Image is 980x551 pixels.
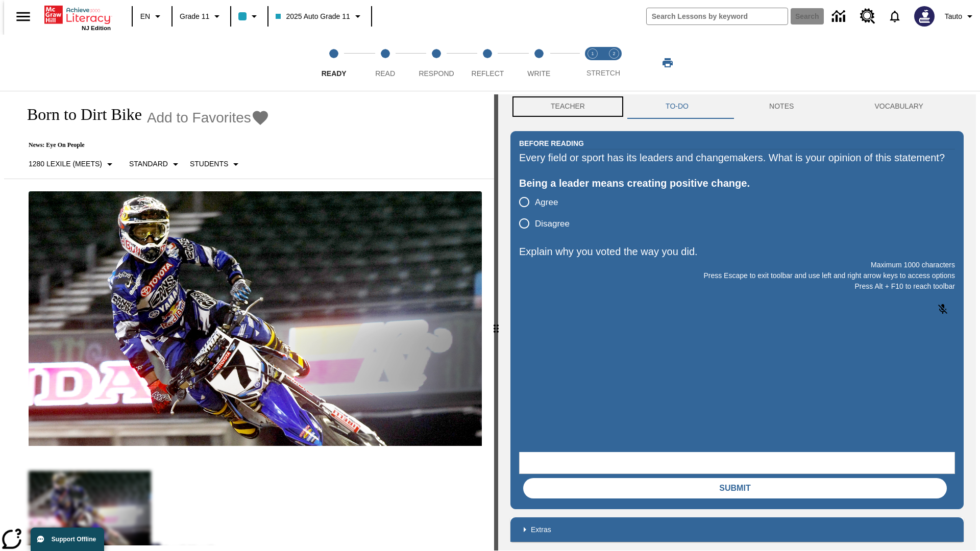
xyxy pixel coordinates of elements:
button: Add to Favorites - Born to Dirt Bike [147,109,269,127]
p: News: Eye On People [16,141,269,149]
span: NJ Edition [82,25,111,31]
span: 2025 Auto Grade 11 [276,11,350,22]
button: VOCABULARY [834,94,964,119]
button: Respond step 3 of 5 [407,35,466,91]
span: Respond [419,69,454,78]
img: Motocross racer James Stewart flies through the air on his dirt bike. [29,191,482,446]
div: Home [44,4,111,31]
button: Stretch Respond step 2 of 2 [599,35,629,91]
div: Being a leader means creating positive change. [519,175,955,191]
div: poll [519,191,578,234]
span: Support Offline [52,536,96,543]
button: Class: 2025 Auto Grade 11, Select your class [272,7,367,26]
button: NOTES [729,94,834,119]
text: 2 [612,51,615,56]
p: 1280 Lexile (Meets) [29,159,102,169]
body: Explain why you voted the way you did. Maximum 1000 characters Press Alt + F10 to reach toolbar P... [4,8,149,17]
span: STRETCH [586,69,620,77]
img: Avatar [914,6,935,27]
span: Read [375,69,395,78]
span: Add to Favorites [147,110,251,126]
button: Write step 5 of 5 [509,35,569,91]
p: Standard [129,159,168,169]
button: Stretch Read step 1 of 2 [578,35,607,91]
button: Select a new avatar [908,3,941,30]
input: search field [647,8,788,24]
button: Scaffolds, Standard [125,155,186,173]
p: Students [190,159,228,169]
button: TO-DO [625,94,729,119]
span: Write [527,69,550,78]
h2: Before Reading [519,138,584,149]
button: Click to activate and allow voice recognition [930,297,955,321]
div: Instructional Panel Tabs [510,94,964,119]
button: Open side menu [8,2,38,32]
button: Profile/Settings [941,7,980,26]
button: Class color is light blue. Change class color [234,7,264,26]
div: reading [4,94,494,545]
span: Grade 11 [180,11,209,22]
button: Support Offline [31,528,104,551]
button: Teacher [510,94,625,119]
div: Extras [510,517,964,542]
div: Every field or sport has its leaders and changemakers. What is your opinion of this statement? [519,149,955,166]
button: Ready step 1 of 5 [304,35,363,91]
button: Print [651,54,684,72]
span: Tauto [945,11,962,22]
button: Grade: Grade 11, Select a grade [176,7,227,26]
span: Disagree [535,217,570,231]
a: Notifications [881,3,908,30]
p: Press Escape to exit toolbar and use left and right arrow keys to access options [519,270,955,281]
h1: Born to Dirt Bike [16,105,142,124]
p: Extras [531,524,551,535]
a: Resource Center, Will open in new tab [854,3,881,30]
span: Agree [535,196,558,209]
a: Data Center [826,3,854,31]
button: Select Student [186,155,246,173]
span: EN [140,11,150,22]
div: activity [498,94,976,550]
p: Press Alt + F10 to reach toolbar [519,281,955,292]
button: Language: EN, Select a language [136,7,168,26]
button: Read step 2 of 5 [355,35,414,91]
text: 1 [591,51,594,56]
button: Reflect step 4 of 5 [458,35,517,91]
span: Reflect [472,69,504,78]
p: Maximum 1000 characters [519,260,955,270]
span: Ready [322,69,347,78]
div: Press Enter or Spacebar and then press right and left arrow keys to move the slider [494,94,498,550]
button: Submit [523,478,947,498]
p: Explain why you voted the way you did. [519,243,955,260]
button: Select Lexile, 1280 Lexile (Meets) [24,155,120,173]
